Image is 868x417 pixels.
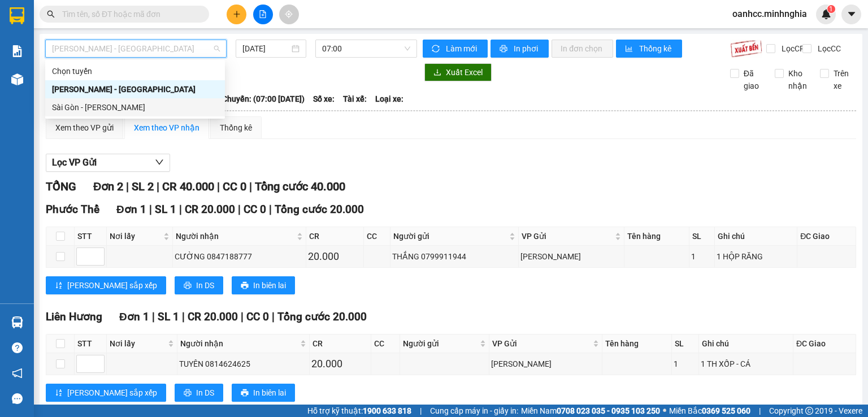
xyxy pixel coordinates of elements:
[46,276,166,294] button: sort-ascending[PERSON_NAME] sắp xếp
[110,230,161,242] span: Nơi lấy
[185,203,235,216] span: CR 20.000
[519,246,624,268] td: VP Phan Rí
[430,405,518,417] span: Cung cấp máy in - giấy in:
[223,180,246,193] span: CC 0
[11,45,23,57] img: solution-icon
[813,42,843,55] span: Lọc CC
[227,5,246,24] button: plus
[521,405,660,417] span: Miền Nam
[196,279,214,292] span: In DS
[55,121,114,134] div: Xem theo VP gửi
[52,155,97,170] span: Lọc VP Gửi
[805,407,813,415] span: copyright
[75,335,107,353] th: STT
[272,310,275,323] span: |
[829,67,857,92] span: Trên xe
[343,93,367,105] span: Tài xế:
[311,356,369,372] div: 20.000
[176,230,294,242] span: Người nhận
[55,281,63,290] span: sort-ascending
[152,310,155,323] span: |
[393,230,507,242] span: Người gửi
[196,386,214,399] span: In DS
[364,227,391,246] th: CC
[232,384,295,402] button: printerIn biên lai
[784,67,811,92] span: Kho nhận
[157,180,159,193] span: |
[188,310,238,323] span: CR 20.000
[310,335,371,353] th: CR
[717,250,796,263] div: 1 HỘP RĂNG
[433,68,441,77] span: download
[363,406,411,415] strong: 1900 633 818
[829,5,833,13] span: 1
[241,389,249,398] span: printer
[11,73,23,85] img: warehouse-icon
[46,203,99,216] span: Phước Thể
[149,203,152,216] span: |
[116,203,146,216] span: Đơn 1
[52,40,220,57] span: Phan Rí - Sài Gòn
[93,180,123,193] span: Đơn 2
[669,405,750,417] span: Miền Bắc
[489,353,602,375] td: VP Phan Rí
[715,227,798,246] th: Ghi chú
[253,5,273,24] button: file-add
[175,384,223,402] button: printerIn DS
[492,337,591,350] span: VP Gửi
[730,40,762,58] img: 9k=
[520,250,622,263] div: [PERSON_NAME]
[307,405,411,417] span: Hỗ trợ kỹ thuật:
[46,384,166,402] button: sort-ascending[PERSON_NAME] sắp xếp
[777,42,806,55] span: Lọc CR
[663,409,666,413] span: ⚪️
[432,45,441,54] span: sync
[253,386,286,399] span: In biên lai
[184,389,192,398] span: printer
[847,9,857,19] span: caret-down
[313,93,335,105] span: Số xe:
[46,180,76,193] span: TỔNG
[739,67,767,92] span: Đã giao
[308,249,362,264] div: 20.000
[841,5,861,24] button: caret-down
[253,279,286,292] span: In biên lai
[624,227,689,246] th: Tên hàng
[249,180,252,193] span: |
[67,279,157,292] span: [PERSON_NAME] sắp xếp
[701,358,791,370] div: 1 TH XỐP - CÁ
[702,406,750,415] strong: 0369 525 060
[132,180,154,193] span: SL 2
[11,316,23,328] img: warehouse-icon
[259,10,267,18] span: file-add
[46,154,170,172] button: Lọc VP Gửi
[110,337,166,350] span: Nơi lấy
[277,310,367,323] span: Tổng cước 20.000
[602,335,672,353] th: Tên hàng
[275,203,364,216] span: Tổng cước 20.000
[420,405,422,417] span: |
[184,281,192,290] span: printer
[446,66,483,79] span: Xuất Excel
[500,45,509,54] span: printer
[625,45,635,54] span: bar-chart
[306,227,364,246] th: CR
[52,65,218,77] div: Chọn tuyến
[179,203,182,216] span: |
[155,158,164,167] span: down
[155,203,176,216] span: SL 1
[522,230,613,242] span: VP Gửi
[220,121,252,134] div: Thống kê
[222,93,305,105] span: Chuyến: (07:00 [DATE])
[269,203,272,216] span: |
[552,40,613,58] button: In đơn chọn
[10,7,24,24] img: logo-vxr
[126,180,129,193] span: |
[255,180,345,193] span: Tổng cước 40.000
[52,83,218,95] div: [PERSON_NAME] - [GEOGRAPHIC_DATA]
[403,337,478,350] span: Người gửi
[557,406,660,415] strong: 0708 023 035 - 0935 103 250
[232,276,295,294] button: printerIn biên lai
[45,62,225,80] div: Chọn tuyến
[241,281,249,290] span: printer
